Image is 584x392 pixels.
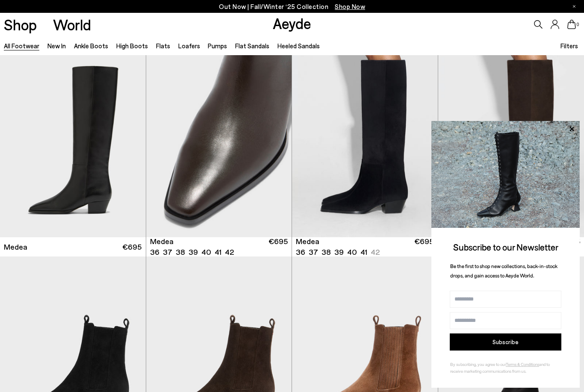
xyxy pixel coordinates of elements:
li: 42 [225,247,234,257]
div: 4 / 6 [146,54,292,237]
a: New In [47,42,66,50]
ul: variant [296,247,377,257]
a: Loafers [178,42,200,50]
ul: variant [150,247,231,257]
a: High Boots [116,42,148,50]
a: Next slide Previous slide [146,54,292,237]
span: Subscribe to our Newsletter [453,242,558,252]
span: Medea [296,236,319,247]
span: By subscribing, you agree to our [450,362,506,367]
button: Subscribe [450,333,561,351]
a: Heeled Sandals [277,42,320,50]
p: Out Now | Fall/Winter ‘25 Collection [219,1,365,12]
span: €695 [122,242,142,252]
a: Medea 36 37 38 39 40 41 42 €695 [292,237,438,256]
a: Medea 36 37 38 39 40 41 42 €695 [146,237,292,256]
a: World [53,17,91,32]
li: 40 [201,247,211,257]
a: Flat Sandals [235,42,269,50]
a: All Footwear [4,42,39,50]
a: Terms & Conditions [506,362,539,367]
img: 2a6287a1333c9a56320fd6e7b3c4a9a9.jpg [431,121,580,228]
img: Medea Suede Knee-High Boots [292,54,438,237]
li: 36 [150,247,159,257]
a: Pumps [208,42,227,50]
li: 41 [360,247,367,257]
li: 37 [163,247,172,257]
div: 6 / 6 [292,54,438,237]
li: 36 [296,247,305,257]
li: 40 [347,247,357,257]
li: 41 [215,247,221,257]
a: Next slide Previous slide [292,54,438,237]
span: €695 [414,236,434,257]
a: Ankle Boots [74,42,108,50]
span: Be the first to shop new collections, back-in-stock drops, and gain access to Aeyde World. [450,263,557,279]
li: 39 [334,247,344,257]
span: €695 [268,236,288,257]
span: 0 [576,22,580,27]
li: 37 [309,247,318,257]
a: Aeyde [273,14,311,32]
a: 0 [567,20,576,29]
span: Medea [4,242,27,252]
img: Medea Knee-High Boots [146,54,292,237]
span: Medea [150,236,174,247]
li: 38 [176,247,185,257]
span: Navigate to /collections/new-in [335,3,365,10]
a: Flats [156,42,170,50]
li: 38 [321,247,331,257]
span: Filters [560,42,578,50]
a: Shop [4,17,37,32]
li: 39 [189,247,198,257]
